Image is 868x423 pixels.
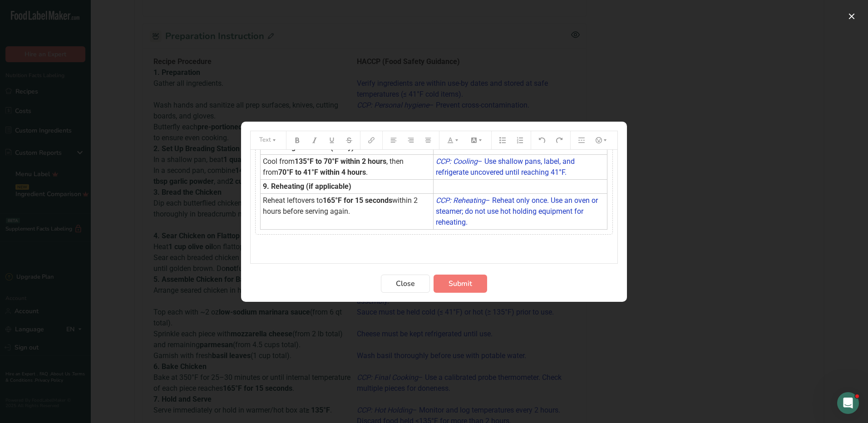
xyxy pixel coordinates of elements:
span: CCP: Cooling [436,157,478,166]
span: Cool from [263,157,295,166]
span: – Reheat only once. Use an oven or steamer; do not use hot holding equipment for reheating. [436,196,600,226]
span: . [366,168,368,177]
span: Submit [449,278,472,289]
span: within 2 hours before serving again. [263,196,419,216]
span: Close [396,278,415,289]
span: – Use shallow pans, label, and refrigerate uncovered until reaching 41°F. [436,157,577,177]
button: Close [381,275,430,293]
button: Text [255,133,282,148]
span: 70°F to 41°F within 4 hours [278,168,366,177]
span: CCP: Reheating [436,196,485,205]
span: Reheat leftovers to [263,196,323,205]
span: , then from [263,157,405,177]
span: 8. Cooling Leftovers (if any) [263,143,354,152]
iframe: Intercom live chat [837,392,859,414]
button: Submit [434,275,487,293]
span: 135°F to 70°F within 2 hours [295,157,386,166]
span: 165°F for 15 seconds [323,196,392,205]
span: 9. Reheating (if applicable) [263,182,351,191]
